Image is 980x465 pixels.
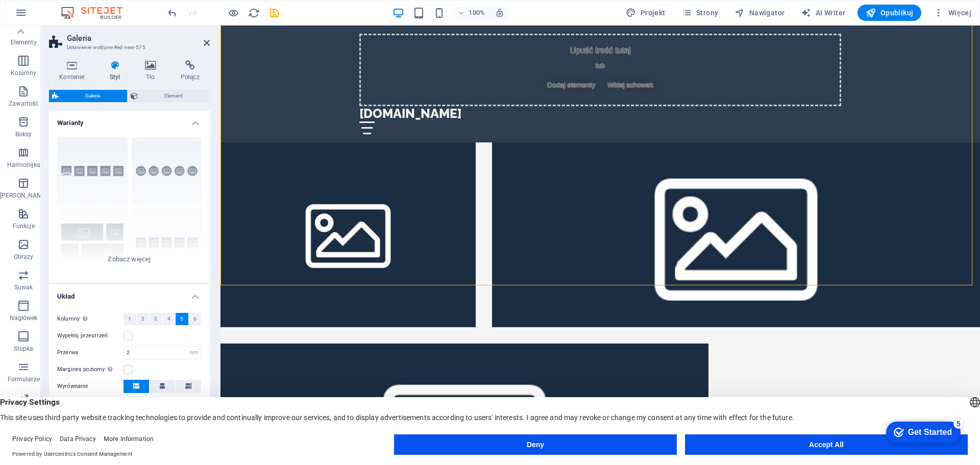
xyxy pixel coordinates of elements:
[268,7,280,19] i: Zapisz (Ctrl+S)
[857,5,921,21] button: Opublikuj
[59,7,135,19] img: Editor Logo
[67,34,210,43] h2: Galeria
[323,53,379,67] span: Dodaj elementy
[100,60,135,82] h4: Styl
[141,313,144,325] span: 2
[189,313,202,325] button: 6
[495,8,504,17] i: Po zmianie rozmiaru automatycznie dostosowuje poziom powiększenia do wybranego urządzenia.
[49,90,127,102] button: Galeria
[49,111,210,129] h4: Warianty
[150,313,162,325] button: 3
[469,7,485,19] h6: 100%
[227,7,239,19] button: Kliknij tutaj, aby wyjść z trybu podglądu i kontynuować edycję
[167,313,170,325] span: 4
[248,7,260,19] i: Przeładuj stronę
[622,5,669,21] button: Projekt
[49,60,100,82] h4: Kontener
[139,8,621,81] div: Upuść treść tutaj
[9,100,38,108] p: Zawartość
[8,5,83,27] div: Get Started 5 items remaining, 0% complete
[866,8,913,18] span: Opublikuj
[14,253,34,261] p: Obrazy
[730,5,789,21] button: Nawigator
[734,8,785,18] span: Nawigator
[57,350,124,355] label: Przerwa
[180,313,183,325] span: 5
[934,8,971,18] span: Więcej
[166,7,178,19] i: Cofnij: Dodaj element (Ctrl+Z)
[383,53,437,67] span: Wklej schowek
[801,8,845,18] span: AI Writer
[14,283,33,291] p: Suwak
[124,313,136,325] button: 1
[797,5,849,21] button: AI Writer
[453,7,489,19] button: 100%
[13,222,35,230] p: Funkcje
[176,313,188,325] button: 5
[76,2,86,12] div: 5
[682,8,719,18] span: Strony
[154,313,157,325] span: 3
[678,5,723,21] button: Strony
[14,345,34,353] p: Stopka
[248,7,260,19] button: reload
[8,375,40,383] p: Formularze
[49,284,210,303] h4: Układ
[57,330,124,342] label: Wypełnij przestrzeń
[128,313,131,325] span: 1
[137,313,150,325] button: 2
[170,60,210,82] h4: Połącz
[15,130,32,138] p: Boksy
[929,5,975,21] button: Więcej
[67,43,189,52] h3: Ustawienie wstępne #ed-new-575
[57,380,124,393] label: Wyrównanie
[62,90,124,102] span: Galeria
[193,313,197,325] span: 6
[30,11,74,20] div: Get Started
[57,363,124,376] label: Margines poziomy
[7,161,40,169] p: Harmonijka
[11,38,37,46] p: Elementy
[163,313,176,325] button: 4
[57,313,124,325] label: Kolumny
[135,60,170,82] h4: Tło
[10,314,38,322] p: Nagłówek
[622,5,669,21] div: Projekt (Ctrl+Alt+Y)
[141,90,207,102] span: Element
[626,8,665,18] span: Projekt
[128,90,210,102] button: Element
[268,7,280,19] button: save
[166,7,178,19] button: undo
[11,69,36,77] p: Kolumny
